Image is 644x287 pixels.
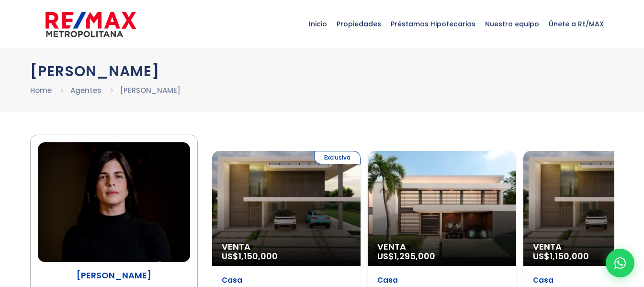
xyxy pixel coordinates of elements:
span: Venta [222,242,351,252]
img: remax-metropolitana-logo [45,10,136,39]
span: Préstamos Hipotecarios [386,10,480,38]
span: Propiedades [332,10,386,38]
span: US$ [533,250,589,262]
span: 1,150,000 [238,250,278,262]
a: Home [30,85,52,95]
p: [PERSON_NAME] [38,269,190,281]
span: 1,295,000 [394,250,435,262]
span: Nuestro equipo [480,10,544,38]
h1: [PERSON_NAME] [30,63,614,80]
p: Casa [377,276,507,285]
span: 1,150,000 [550,250,589,262]
img: Sherly Montalvo [38,142,190,262]
span: US$ [377,250,435,262]
span: Exclusiva [314,151,361,164]
li: [PERSON_NAME] [120,84,181,96]
p: Casa [222,276,351,285]
span: US$ [222,250,278,262]
span: Únete a RE/MAX [544,10,609,38]
a: Agentes [70,85,102,95]
span: Venta [377,242,507,252]
span: Inicio [304,10,332,38]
